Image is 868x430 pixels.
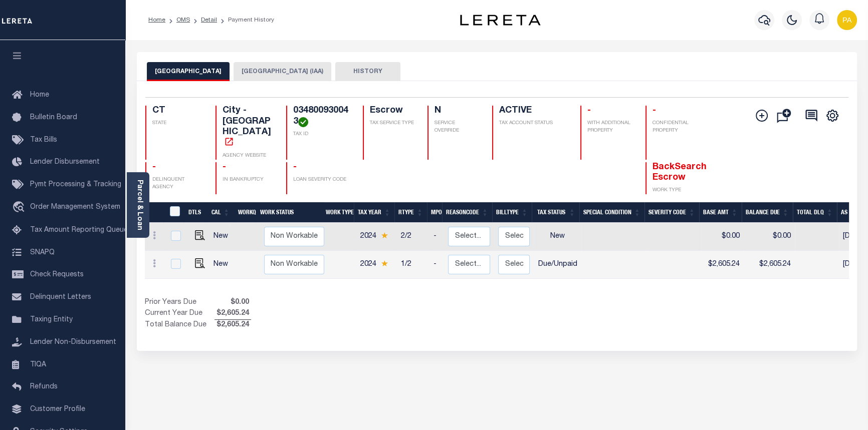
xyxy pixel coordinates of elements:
[653,106,656,115] span: -
[394,202,427,223] th: RType: activate to sort column ascending
[356,251,396,279] td: 2024
[214,297,251,308] span: $0.00
[396,251,429,279] td: 1/2
[701,223,744,251] td: $0.00
[653,163,707,183] span: BackSearch Escrow
[145,297,214,308] td: Prior Years Due
[532,202,579,223] th: Tax Status: activate to sort column ascending
[701,251,744,279] td: $2,605.24
[201,17,217,23] a: Detail
[356,223,396,251] td: 2024
[499,120,568,127] p: TAX ACCOUNT STATUS
[176,17,190,23] a: OMS
[744,223,795,251] td: $0.00
[30,383,58,390] span: Refunds
[534,223,581,251] td: New
[322,202,354,223] th: Work Type
[214,320,251,331] span: $2,605.24
[579,202,644,223] th: Special Condition: activate to sort column ascending
[587,120,633,135] p: WITH ADDITIONAL PROPERTY
[223,106,274,149] h4: City - [GEOGRAPHIC_DATA]
[30,92,49,99] span: Home
[145,202,164,223] th: &nbsp;&nbsp;&nbsp;&nbsp;&nbsp;&nbsp;&nbsp;&nbsp;&nbsp;&nbsp;
[12,201,28,214] i: travel_explore
[499,106,568,117] h4: ACTIVE
[587,106,591,115] span: -
[293,176,351,184] p: LOAN SEVERITY CODE
[207,202,234,223] th: CAL: activate to sort column ascending
[30,406,85,413] span: Customer Profile
[30,204,120,211] span: Order Management System
[354,202,394,223] th: Tax Year: activate to sort column ascending
[742,202,793,223] th: Balance Due: activate to sort column ascending
[534,251,581,279] td: Due/Unpaid
[381,260,388,267] img: Star.svg
[442,202,492,223] th: ReasonCode: activate to sort column ascending
[30,249,55,256] span: SNAPQ
[699,202,742,223] th: Base Amt: activate to sort column ascending
[234,202,256,223] th: WorkQ
[184,202,207,223] th: DTLS
[30,159,100,166] span: Lender Disbursement
[147,62,230,81] button: [GEOGRAPHIC_DATA]
[335,62,400,81] button: HISTORY
[209,223,237,251] td: New
[30,361,46,368] span: TIQA
[223,152,274,160] p: AGENCY WEBSITE
[136,180,143,230] a: Parcel & Loan
[370,106,415,117] h4: Escrow
[653,120,704,135] p: CONFIDENTIAL PROPERTY
[837,10,857,30] img: svg+xml;base64,PHN2ZyB4bWxucz0iaHR0cDovL3d3dy53My5vcmcvMjAwMC9zdmciIHBvaW50ZXItZXZlbnRzPSJub25lIi...
[152,163,156,172] span: -
[145,308,214,319] td: Current Year Due
[30,137,57,144] span: Tax Bills
[30,181,121,188] span: Pymt Processing & Tracking
[293,163,297,172] span: -
[214,308,251,319] span: $2,605.24
[30,114,77,121] span: Bulletin Board
[744,251,795,279] td: $2,605.24
[30,294,91,301] span: Delinquent Letters
[256,202,324,223] th: Work Status
[293,131,351,138] p: TAX ID
[396,223,429,251] td: 2/2
[148,17,165,23] a: Home
[30,339,116,346] span: Lender Non-Disbursement
[30,271,84,278] span: Check Requests
[435,120,480,135] p: SERVICE OVERRIDE
[152,176,204,191] p: DELINQUENT AGENCY
[209,251,237,279] td: New
[644,202,699,223] th: Severity Code: activate to sort column ascending
[217,16,274,25] li: Payment History
[429,223,444,251] td: -
[370,120,415,127] p: TAX SERVICE TYPE
[223,163,226,172] span: -
[152,120,204,127] p: STATE
[381,232,388,239] img: Star.svg
[30,316,73,323] span: Taxing Entity
[145,320,214,331] td: Total Balance Due
[435,106,480,117] h4: N
[293,106,351,127] h4: 034800930043
[460,15,540,26] img: logo-dark.svg
[234,62,331,81] button: [GEOGRAPHIC_DATA] (IAA)
[793,202,837,223] th: Total DLQ: activate to sort column ascending
[30,227,128,234] span: Tax Amount Reporting Queue
[653,187,704,194] p: WORK TYPE
[223,176,274,184] p: IN BANKRUPTCY
[429,251,444,279] td: -
[152,106,204,117] h4: CT
[427,202,442,223] th: MPO
[492,202,532,223] th: BillType: activate to sort column ascending
[164,202,184,223] th: &nbsp;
